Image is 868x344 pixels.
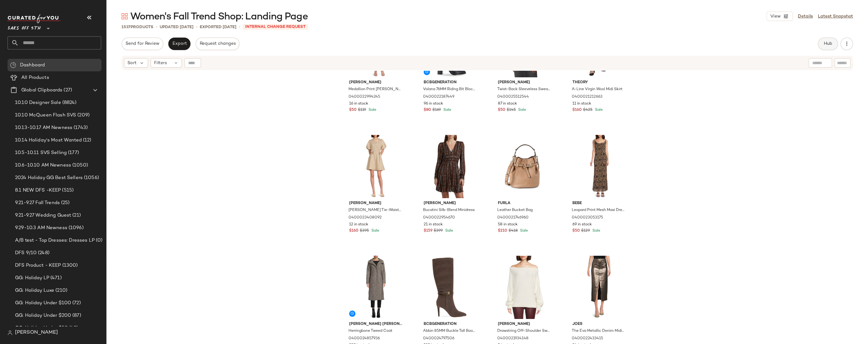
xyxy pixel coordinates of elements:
[493,135,556,198] img: 0400021746960
[497,328,550,334] span: Drawstring Off-Shoulder Sweater
[349,87,401,92] span: Medallion Print [PERSON_NAME] Minidress
[572,107,582,113] span: $160
[498,107,505,113] span: $50
[15,287,54,294] span: GG: Holiday Luxe
[71,300,81,307] span: (72)
[434,228,443,234] span: $399
[349,321,402,327] span: [PERSON_NAME] [PERSON_NAME]
[344,256,407,319] img: 0400024857936_MULTI
[818,13,853,20] a: Latest Snapshot
[15,99,61,106] span: 10.10 Designer Sale
[497,215,529,221] span: 0400021746960
[349,328,392,334] span: Herringbone Tweed Coat
[358,107,366,113] span: $119
[61,187,74,194] span: (515)
[61,262,78,269] span: (1300)
[370,229,379,233] span: Sale
[423,336,454,341] span: 0400024797506
[15,199,60,207] span: 9.21-9.27 Fall Trends
[168,38,190,50] button: Export
[349,80,402,85] span: [PERSON_NAME]
[493,256,556,319] img: 0400021934148_IVORY
[54,287,67,294] span: (210)
[349,215,382,221] span: 0400023408092
[567,135,630,198] img: 0400023053175_LEOPARD
[172,41,187,46] span: Export
[121,38,163,50] button: Send for Review
[423,215,455,221] span: 0400022954670
[349,107,357,113] span: $50
[200,24,236,30] p: Exported [DATE]
[497,208,533,213] span: Leather Bucket Bag
[8,21,41,33] span: Saks OFF 5TH
[71,312,81,319] span: (87)
[15,162,71,169] span: 10.6-10.10 AM Newness
[67,224,84,232] span: (1096)
[424,107,431,113] span: $80
[424,201,477,206] span: [PERSON_NAME]
[423,87,476,92] span: Volana 76MM Riding Bit Block Heel Boots
[572,87,623,92] span: A-Line Virgin Wool Midi Skirt
[572,321,625,327] span: Joes
[581,228,590,234] span: $129
[498,201,551,206] span: Furla
[572,336,603,341] span: 0400022433415
[121,25,131,29] span: 1537
[591,229,600,233] span: Sale
[349,228,359,234] span: $160
[572,208,625,213] span: Leopard Print Mesh Maxi Dress
[498,222,518,228] span: 58 in stock
[154,60,167,66] span: Filters
[196,24,197,30] span: •
[367,108,376,112] span: Sale
[21,74,49,81] span: All Products
[127,60,137,66] span: Sort
[15,174,83,182] span: 2024 Holiday GG Best Sellers
[199,41,236,46] span: Request changes
[572,228,580,234] span: $50
[15,149,67,157] span: 10.5-10.11 SVS Selling
[71,162,88,169] span: (1050)
[423,94,454,100] span: 0400022187449
[239,24,240,30] span: •
[349,101,368,107] span: 16 in stock
[67,149,79,157] span: (177)
[567,256,630,319] img: 0400022433415_GILDEDNIGHT
[8,330,13,335] img: svg%3e
[10,62,16,68] img: svg%3e
[15,187,61,194] span: 8.1 NEW DFS -KEEP
[130,11,307,23] span: Women's Fall Trend Shop: Landing Page
[20,62,45,69] span: Dashboard
[770,14,781,19] span: View
[160,24,194,30] p: updated [DATE]
[71,212,81,219] span: (21)
[572,94,602,100] span: 0400021212663
[76,112,90,119] span: (209)
[442,108,451,112] span: Sale
[423,328,476,334] span: Abbin 85MM Buckle Tall Boots
[349,201,402,206] span: [PERSON_NAME]
[21,87,62,94] span: Global Clipboards
[424,222,443,228] span: 21 in stock
[349,94,380,100] span: 0400022994245
[498,321,551,327] span: [PERSON_NAME]
[498,228,507,234] span: $210
[15,325,68,332] span: GG: Holiday Under $50
[15,212,71,219] span: 9.21-9.27 Wedding Guest
[360,228,369,234] span: $395
[519,229,528,233] span: Sale
[15,249,37,257] span: DFS 9/10
[423,208,475,213] span: Bucatini Silk-Blend Minidress
[583,107,592,113] span: $425
[497,94,529,100] span: 0400025512544
[509,228,518,234] span: $418
[507,107,516,113] span: $145
[15,137,82,144] span: 10.14 Holiday's Most Wanted
[349,208,401,213] span: [PERSON_NAME] Tie-Waist Cotton Minidress
[818,38,838,50] button: Hub
[68,325,78,332] span: (48)
[572,215,603,221] span: 0400023053175
[498,101,517,107] span: 87 in stock
[8,14,61,23] img: cfy_white_logo.C9jOOHJF.svg
[15,300,71,307] span: GG: Holiday Under $100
